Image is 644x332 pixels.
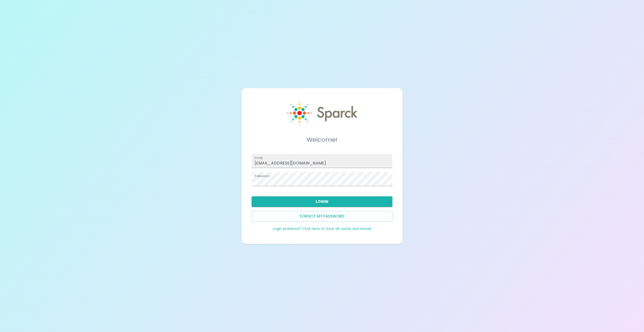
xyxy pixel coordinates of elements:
[252,211,392,222] button: Forgot my password
[252,196,392,207] button: Login
[273,226,371,231] a: Login problems? Click here to clear all cache and reload
[287,100,357,126] img: Sparck logo
[255,174,269,178] label: Password
[252,136,392,144] h5: Welcome!
[255,156,263,160] label: Email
